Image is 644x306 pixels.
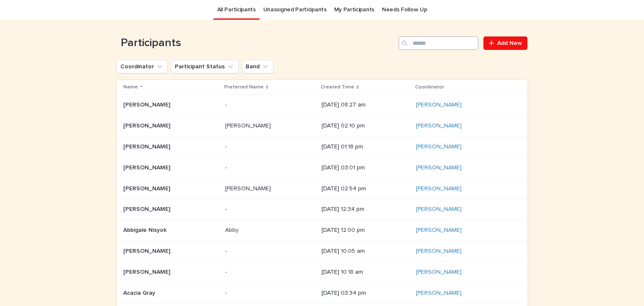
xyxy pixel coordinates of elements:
[225,163,229,171] p: -
[399,36,478,50] input: Search
[123,142,172,150] p: [PERSON_NAME]
[225,142,229,150] p: -
[117,36,395,50] h1: Participants
[123,100,172,109] p: [PERSON_NAME]
[321,83,354,92] p: Created Time
[225,246,229,255] p: -
[322,101,409,109] p: [DATE] 08:27 am
[225,184,273,192] p: [PERSON_NAME]
[123,163,172,171] p: [PERSON_NAME]
[123,83,138,92] p: Name
[322,206,409,213] p: [DATE] 12:34 pm
[322,185,409,192] p: [DATE] 02:54 pm
[117,136,527,157] tr: [PERSON_NAME][PERSON_NAME] -- [DATE] 01:18 pm[PERSON_NAME]
[117,262,527,283] tr: [PERSON_NAME][PERSON_NAME] -- [DATE] 10:18 am[PERSON_NAME]
[322,269,409,276] p: [DATE] 10:18 am
[117,178,527,199] tr: [PERSON_NAME][PERSON_NAME] [PERSON_NAME][PERSON_NAME] [DATE] 02:54 pm[PERSON_NAME]
[123,246,172,255] p: [PERSON_NAME]
[416,290,462,297] a: [PERSON_NAME]
[416,164,462,171] a: [PERSON_NAME]
[322,248,409,255] p: [DATE] 10:05 am
[123,288,157,297] p: Acacia Gray
[224,83,264,92] p: Preferred Name
[117,116,527,137] tr: [PERSON_NAME][PERSON_NAME] [PERSON_NAME][PERSON_NAME] [DATE] 02:10 pm[PERSON_NAME]
[242,60,273,73] button: Band
[225,100,229,109] p: -
[123,225,168,234] p: Abbigale Nisyok
[322,164,409,171] p: [DATE] 03:01 pm
[123,184,172,192] p: [PERSON_NAME]
[416,248,462,255] a: [PERSON_NAME]
[416,227,462,234] a: [PERSON_NAME]
[322,290,409,297] p: [DATE] 03:34 pm
[117,241,527,262] tr: [PERSON_NAME][PERSON_NAME] -- [DATE] 10:05 am[PERSON_NAME]
[497,40,522,46] span: Add New
[117,283,527,303] tr: Acacia GrayAcacia Gray -- [DATE] 03:34 pm[PERSON_NAME]
[416,206,462,213] a: [PERSON_NAME]
[322,227,409,234] p: [DATE] 12:00 pm
[225,204,229,213] p: -
[225,288,229,297] p: -
[117,60,168,73] button: Coordinator
[322,143,409,150] p: [DATE] 01:18 pm
[483,36,527,50] a: Add New
[415,83,444,92] p: Coordinator
[117,220,527,241] tr: Abbigale NisyokAbbigale Nisyok AbbyAbby [DATE] 12:00 pm[PERSON_NAME]
[416,122,462,130] a: [PERSON_NAME]
[117,95,527,116] tr: [PERSON_NAME][PERSON_NAME] -- [DATE] 08:27 am[PERSON_NAME]
[416,101,462,109] a: [PERSON_NAME]
[123,121,172,130] p: [PERSON_NAME]
[225,121,273,130] p: [PERSON_NAME]
[171,60,239,73] button: Participant Status
[416,269,462,276] a: [PERSON_NAME]
[123,204,172,213] p: [PERSON_NAME]
[225,225,240,234] p: Abby
[322,122,409,130] p: [DATE] 02:10 pm
[225,267,229,276] p: -
[416,143,462,150] a: [PERSON_NAME]
[416,185,462,192] a: [PERSON_NAME]
[117,199,527,220] tr: [PERSON_NAME][PERSON_NAME] -- [DATE] 12:34 pm[PERSON_NAME]
[117,157,527,178] tr: [PERSON_NAME][PERSON_NAME] -- [DATE] 03:01 pm[PERSON_NAME]
[123,267,172,276] p: [PERSON_NAME]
